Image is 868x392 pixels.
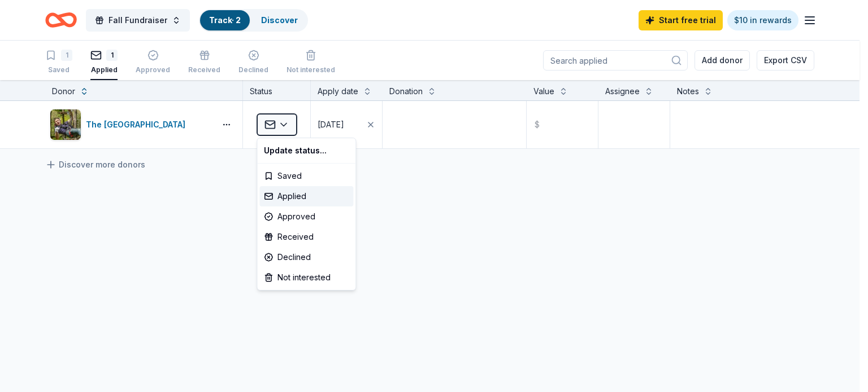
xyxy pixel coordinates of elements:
[259,247,353,267] div: Declined
[259,206,353,227] div: Approved
[259,267,353,288] div: Not interested
[259,140,353,161] div: Update status...
[259,186,353,206] div: Applied
[259,227,353,247] div: Received
[259,166,353,186] div: Saved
